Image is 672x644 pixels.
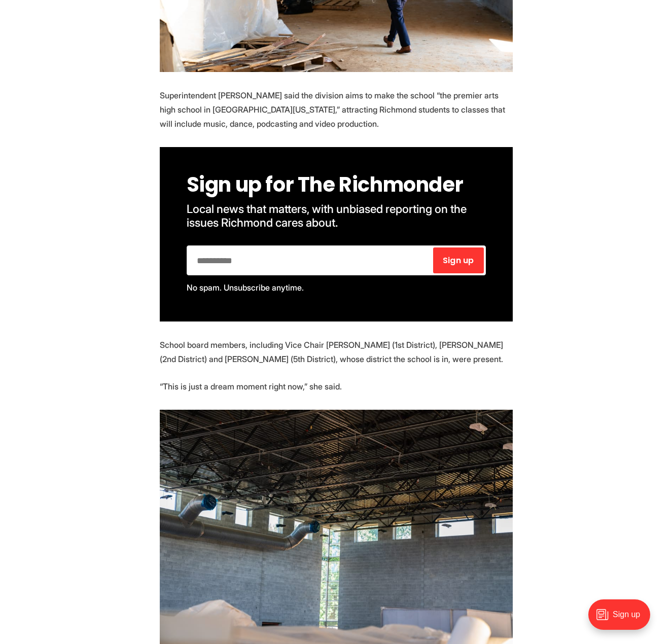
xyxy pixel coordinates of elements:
iframe: portal-trigger [580,594,672,644]
span: Sign up [443,257,474,265]
span: Sign up for The Richmonder [187,170,464,199]
p: Superintendent [PERSON_NAME] said the division aims to make the school “the premier arts high sch... [160,88,513,131]
span: No spam. Unsubscribe anytime. [187,282,304,293]
p: “This is just a dream moment right now,” she said. [160,379,513,393]
span: Local news that matters, with unbiased reporting on the issues Richmond cares about. [187,202,469,229]
button: Sign up [433,247,484,273]
p: School board members, including Vice Chair [PERSON_NAME] (1st District), [PERSON_NAME] (2nd Distr... [160,338,513,366]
